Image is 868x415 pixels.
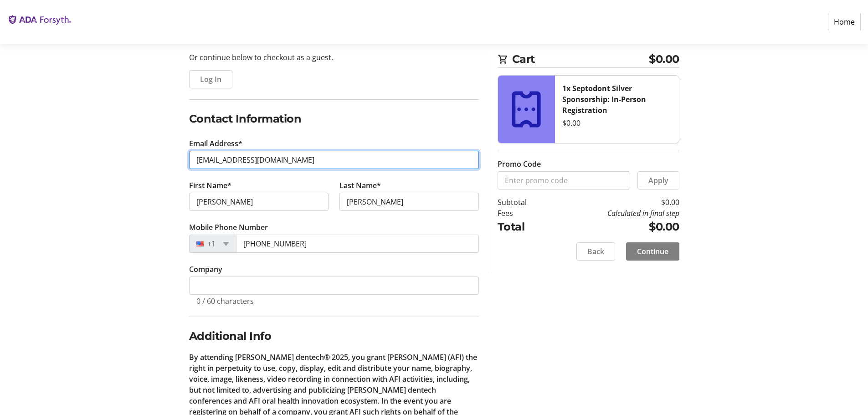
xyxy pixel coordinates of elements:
[498,219,550,235] td: Total
[189,70,232,88] button: Log In
[189,52,479,63] p: Or continue below to checkout as a guest.
[550,219,679,235] td: $0.00
[189,111,479,127] h2: Contact Information
[196,296,254,306] tr-character-limit: 0 / 60 characters
[637,246,668,257] span: Continue
[550,208,679,219] td: Calculated in final step
[189,264,222,275] label: Company
[498,197,550,208] td: Subtotal
[189,222,268,233] label: Mobile Phone Number
[498,159,541,169] label: Promo Code
[637,171,679,190] button: Apply
[562,118,672,128] div: $0.00
[498,171,630,190] input: Enter promo code
[648,175,668,186] span: Apply
[562,83,646,115] strong: 1x Septodont Silver Sponsorship: In-Person Registration
[828,13,861,31] a: Home
[626,242,679,261] button: Continue
[7,4,72,40] img: The ADA Forsyth Institute's Logo
[236,235,479,253] input: (201) 555-0123
[587,246,604,257] span: Back
[550,197,679,208] td: $0.00
[200,74,221,85] span: Log In
[189,180,231,191] label: First Name*
[339,180,381,191] label: Last Name*
[576,242,615,261] button: Back
[498,208,550,219] td: Fees
[512,51,649,67] span: Cart
[649,51,679,67] span: $0.00
[189,328,479,344] h2: Additional Info
[189,138,242,149] label: Email Address*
